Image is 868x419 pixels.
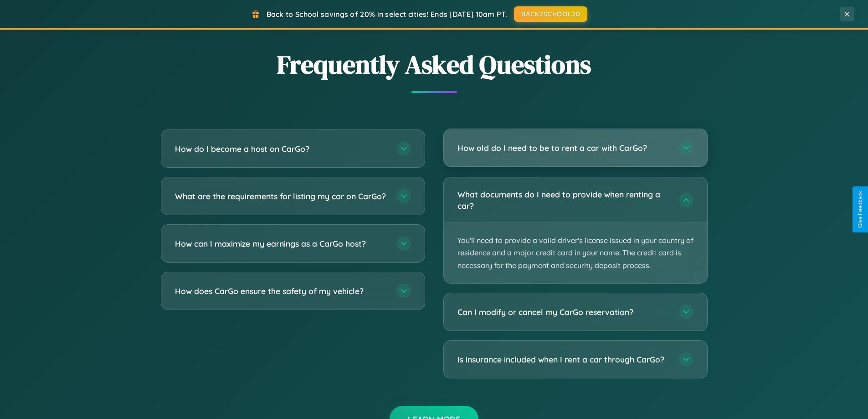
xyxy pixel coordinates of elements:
button: BACK2SCHOOL20 [514,6,587,22]
h3: What are the requirements for listing my car on CarGo? [175,191,387,202]
h3: How old do I need to be to rent a car with CarGo? [457,142,670,154]
h3: How does CarGo ensure the safety of my vehicle? [175,285,387,297]
span: Back to School savings of 20% in select cities! Ends [DATE] 10am PT. [267,10,507,19]
h3: What documents do I need to provide when renting a car? [457,189,670,211]
h3: Is insurance included when I rent a car through CarGo? [457,354,670,365]
h2: Frequently Asked Questions [161,47,708,82]
p: You'll need to provide a valid driver's license issued in your country of residence and a major c... [444,223,707,283]
h3: How can I maximize my earnings as a CarGo host? [175,238,387,249]
h3: How do I become a host on CarGo? [175,143,387,155]
div: Give Feedback [857,191,863,228]
h3: Can I modify or cancel my CarGo reservation? [457,306,670,318]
